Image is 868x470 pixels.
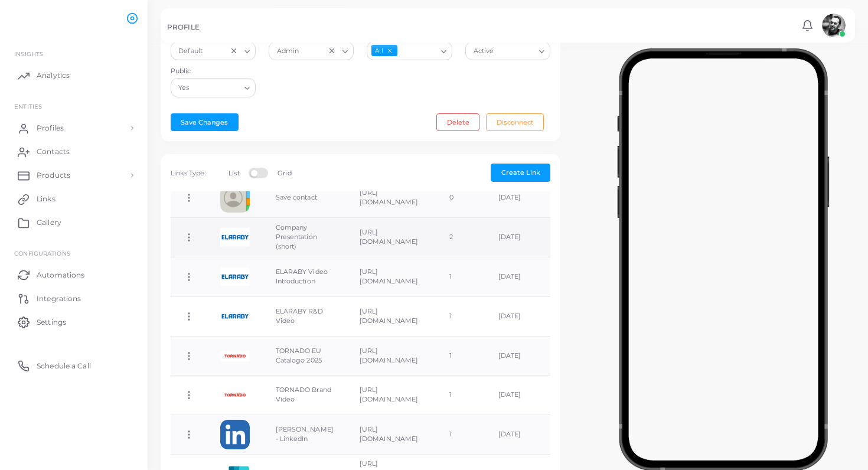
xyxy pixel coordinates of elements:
[491,164,550,181] button: Create Link
[171,78,256,97] div: Search for option
[37,146,70,157] span: Contacts
[485,257,541,296] td: [DATE]
[436,257,485,296] td: 1
[347,178,436,217] td: [URL][DOMAIN_NAME]
[485,296,541,336] td: [DATE]
[220,341,250,371] img: ef772898-363f-499d-a38c-9ef7b99f44dd-ChlTbMAk3sUze9hcwJEG5Qg0a.png
[220,223,250,252] img: ef772898-363f-499d-a38c-9ef7b99f44dd-1755028003768.png
[37,270,84,280] span: Automations
[9,286,139,310] a: Integrations
[9,310,139,334] a: Settings
[822,14,846,37] img: avatar
[171,67,256,76] label: Public
[263,296,347,336] td: ELARABY R&D Video
[14,50,43,57] span: INSIGHTS
[37,170,70,181] span: Products
[347,415,436,455] td: [URL][DOMAIN_NAME]
[436,415,485,455] td: 1
[263,178,347,217] td: Save contact
[436,218,485,257] td: 2
[269,41,354,60] div: Search for option
[220,380,250,410] img: ef772898-363f-499d-a38c-9ef7b99f44dd-tUcbrABmYLaoVujZCYVYWg7TM.png
[171,169,206,177] span: Links Type:
[485,376,541,415] td: [DATE]
[9,116,139,140] a: Profiles
[436,178,485,217] td: 0
[486,113,544,131] button: Disconnect
[220,262,250,292] img: ef772898-363f-499d-a38c-9ef7b99f44dd-ApFAsJaSniYEVXa6HZk8lA3ed.png
[263,376,347,415] td: TORNADO Brand Video
[501,168,540,177] span: Create Link
[347,336,436,376] td: [URL][DOMAIN_NAME]
[220,302,250,331] img: ef772898-363f-499d-a38c-9ef7b99f44dd-8um8xtycc5KT4JOP2yWrjB6AC.png
[485,178,541,217] td: [DATE]
[436,376,485,415] td: 1
[436,296,485,336] td: 1
[278,169,291,178] label: Grid
[818,14,849,37] a: avatar
[177,82,191,94] span: Yes
[171,113,239,131] button: Save Changes
[167,23,200,31] h5: PROFILE
[9,354,139,377] a: Schedule a Call
[347,376,436,415] td: [URL][DOMAIN_NAME]
[436,336,485,376] td: 1
[37,123,64,133] span: Profiles
[9,211,139,234] a: Gallery
[220,420,250,449] img: linkedin.png
[485,415,541,455] td: [DATE]
[229,169,239,178] label: List
[37,70,70,81] span: Analytics
[263,415,347,455] td: [PERSON_NAME] - LinkedIn
[9,187,139,211] a: Links
[9,64,139,87] a: Analytics
[347,257,436,296] td: [URL][DOMAIN_NAME]
[347,296,436,336] td: [URL][DOMAIN_NAME]
[263,336,347,376] td: TORNADO EU Catalogo 2025
[230,46,238,56] button: Clear Selected
[485,218,541,257] td: [DATE]
[37,194,56,204] span: Links
[37,317,66,328] span: Settings
[177,45,204,57] span: Default
[37,361,91,371] span: Schedule a Call
[367,41,452,60] div: Search for option
[371,45,397,56] span: All
[386,47,394,55] button: Deselect All
[192,81,240,94] input: Search for option
[14,250,70,257] span: Configurations
[472,45,495,57] span: Active
[9,164,139,187] a: Products
[347,218,436,257] td: [URL][DOMAIN_NAME]
[220,183,250,213] img: contactcard.png
[9,263,139,286] a: Automations
[328,46,336,56] button: Clear Selected
[465,41,550,60] div: Search for option
[436,113,479,131] button: Delete
[14,103,42,110] span: ENTITIES
[37,293,81,304] span: Integrations
[9,140,139,164] a: Contacts
[302,44,325,57] input: Search for option
[263,257,347,296] td: ELARABY Video Introduction
[275,45,301,57] span: Admin
[205,44,227,57] input: Search for option
[399,44,436,57] input: Search for option
[171,41,256,60] div: Search for option
[497,44,534,57] input: Search for option
[485,336,541,376] td: [DATE]
[263,218,347,257] td: Company Presentation (short)
[37,217,61,228] span: Gallery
